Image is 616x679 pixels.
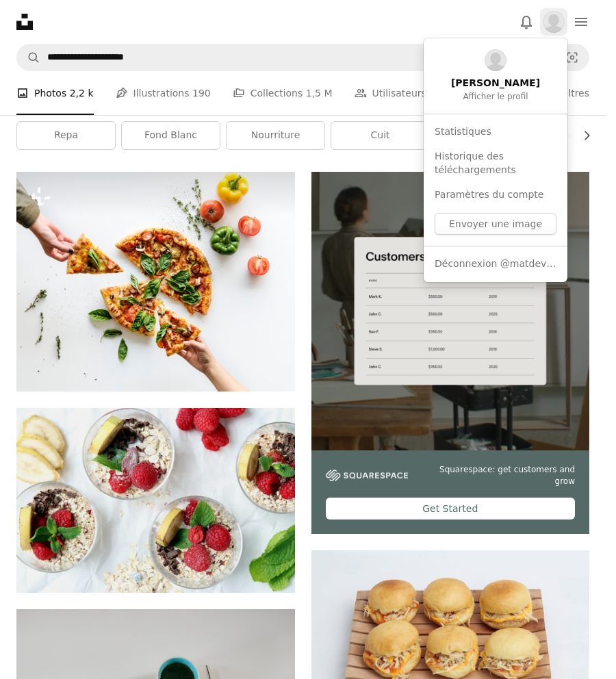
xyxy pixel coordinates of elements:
span: Afficher le profil [463,92,528,103]
a: Statistiques [429,120,562,144]
a: Historique des téléchargements [429,144,562,183]
button: Profil [540,8,567,36]
span: Déconnexion @matdev007 [435,257,556,271]
span: [PERSON_NAME] [451,77,540,90]
div: Profil [424,38,567,282]
img: Avatar de l’utilisateur Matthias Heyvaert [485,49,506,71]
a: Paramètres du compte [429,183,562,207]
button: Envoyer une image [435,213,556,235]
img: Avatar de l’utilisateur Matthias Heyvaert [543,11,565,33]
